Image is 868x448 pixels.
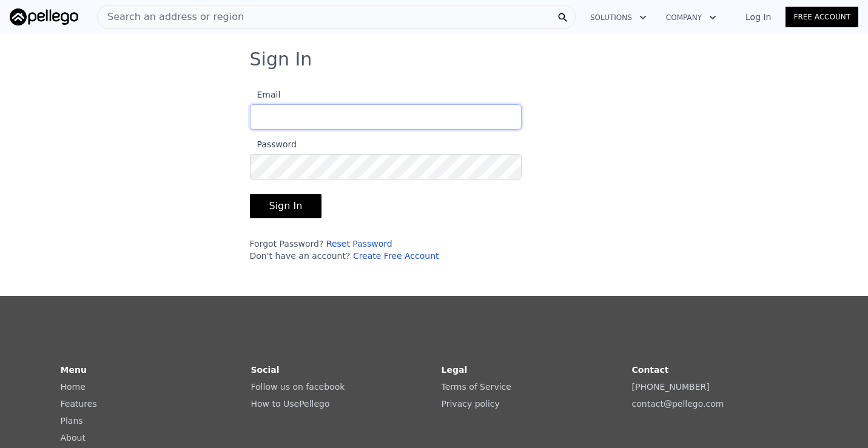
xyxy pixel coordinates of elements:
[353,251,439,261] a: Create Free Account
[632,399,724,409] a: contact@pellego.com
[250,238,522,262] div: Forgot Password? Don't have an account?
[632,365,669,375] strong: Contact
[442,399,500,409] a: Privacy policy
[250,139,297,149] span: Password
[632,382,710,392] a: [PHONE_NUMBER]
[251,365,280,375] strong: Social
[250,90,281,99] span: Email
[251,399,330,409] a: How to UsePellego
[442,382,511,392] a: Terms of Service
[250,104,522,130] input: Email
[61,365,87,375] strong: Menu
[61,433,86,443] a: About
[786,7,858,27] a: Free Account
[251,382,345,392] a: Follow us on facebook
[250,154,522,179] input: Password
[61,399,97,409] a: Features
[580,7,656,28] button: Solutions
[61,416,83,426] a: Plans
[731,11,786,23] a: Log In
[656,7,726,28] button: Company
[442,365,468,375] strong: Legal
[250,194,322,218] button: Sign In
[98,10,244,24] span: Search an address or region
[10,8,78,25] img: Pellego
[326,239,392,249] a: Reset Password
[61,382,86,392] a: Home
[250,48,619,70] h3: Sign In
